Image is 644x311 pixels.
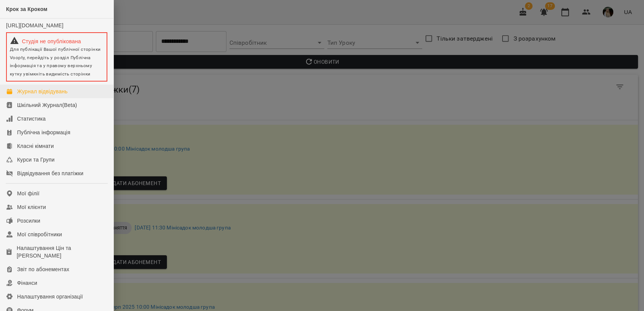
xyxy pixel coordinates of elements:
[6,22,63,28] a: [URL][DOMAIN_NAME]
[17,142,54,150] div: Класні кімнати
[10,47,101,77] span: Для публікації Вашої публічної сторінки Voopty, перейдіть у розділ Публічна інформація та у право...
[17,244,107,259] div: Налаштування Цін та [PERSON_NAME]
[17,203,46,211] div: Мої клієнти
[17,265,69,273] div: Звіт по абонементах
[17,190,39,197] div: Мої філії
[17,115,46,123] div: Статистика
[17,88,68,95] div: Журнал відвідувань
[17,217,40,225] div: Розсилки
[17,129,70,136] div: Публічна інформація
[17,101,77,109] div: Шкільний Журнал(Beta)
[17,231,62,238] div: Мої співробітники
[17,293,83,300] div: Налаштування організації
[17,279,37,287] div: Фінанси
[6,6,47,12] span: Крок за Кроком
[17,170,83,177] div: Відвідування без платіжки
[17,156,55,163] div: Курси та Групи
[10,36,104,45] div: Студія не опублікована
